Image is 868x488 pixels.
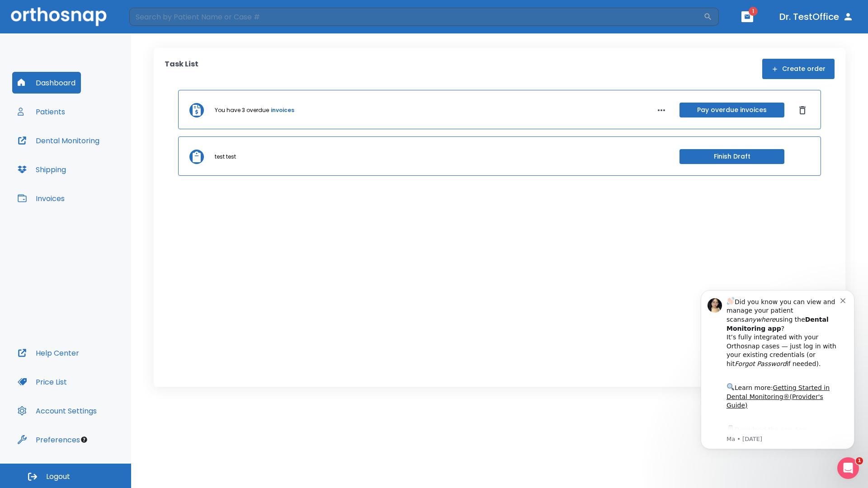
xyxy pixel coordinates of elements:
[12,342,85,364] button: Help Center
[80,436,88,444] div: Tooltip anchor
[12,130,105,151] button: Dental Monitoring
[679,149,784,164] button: Finish Draft
[11,7,107,26] img: Orthosnap
[12,371,72,393] button: Price List
[762,59,835,79] button: Create order
[776,9,857,25] button: Dr. TestOffice
[856,457,863,465] span: 1
[12,101,71,122] button: Patients
[271,106,294,114] a: invoices
[12,429,85,450] button: Preferences
[129,8,703,26] input: Search by Patient Name or Case #
[679,103,784,117] button: Pay overdue invoices
[12,188,70,209] button: Invoices
[12,400,102,422] button: Account Settings
[687,279,868,483] iframe: Intercom notifications message
[46,472,70,482] span: Logout
[12,159,71,180] button: Shipping
[215,153,236,161] p: test test
[837,457,859,479] iframe: Intercom live chat
[215,106,269,114] p: You have 3 overdue
[12,72,81,94] button: Dashboard
[165,59,198,79] p: Task List
[795,103,810,117] button: Dismiss
[749,7,758,16] span: 1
